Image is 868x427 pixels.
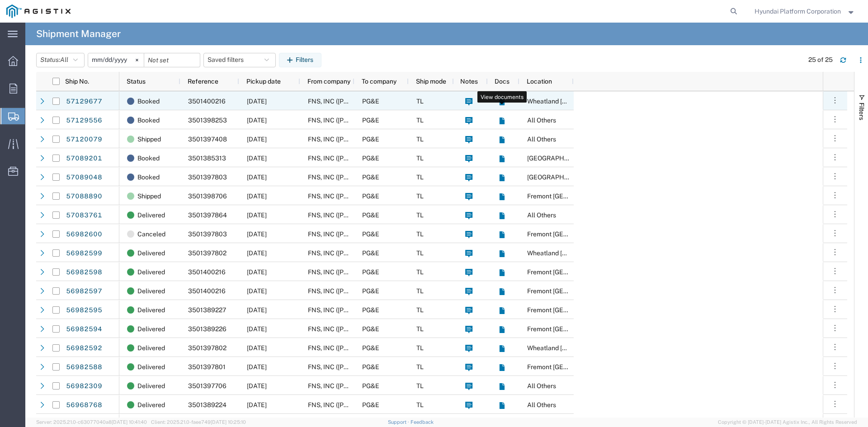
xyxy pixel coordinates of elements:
[66,284,103,298] a: 56982597
[308,382,467,389] span: FNS, INC (Harmon)(C/O Hyundai Corporation)
[112,419,147,425] span: [DATE] 10:41:40
[308,211,467,219] span: FNS, INC (Harmon)(C/O Hyundai Corporation)
[308,325,467,333] span: FNS, INC (Harmon)(C/O Hyundai Corporation)
[66,303,103,317] a: 56982595
[362,401,379,408] span: PG&E
[527,155,592,162] span: Fresno DC
[416,192,424,200] span: TL
[66,94,103,108] a: 57129677
[247,306,267,314] span: 10/09/2025
[137,300,165,319] span: Delivered
[416,230,424,238] span: TL
[66,170,103,184] a: 57089048
[416,306,424,314] span: TL
[36,23,121,45] h4: Shipment Manager
[308,192,467,200] span: FNS, INC (Harmon)(C/O Hyundai Corporation)
[416,401,424,408] span: TL
[66,189,103,203] a: 57088890
[416,382,424,389] span: TL
[410,419,434,425] a: Feedback
[416,174,424,181] span: TL
[188,211,227,219] span: 3501397864
[308,344,467,352] span: FNS, INC (Harmon)(C/O Hyundai Corporation)
[362,287,379,295] span: PG&E
[247,230,267,238] span: 10/13/2025
[416,78,446,85] span: Ship mode
[416,363,424,371] span: TL
[66,208,103,222] a: 57083761
[754,6,856,17] button: Hyundai Platform Corporation
[137,168,160,187] span: Booked
[527,230,618,238] span: Fremont DC
[66,341,103,355] a: 56982592
[527,136,556,143] span: All Others
[527,174,592,181] span: Fresno DC
[416,117,424,124] span: TL
[279,53,321,67] button: Filters
[246,78,281,85] span: Pickup date
[362,268,379,276] span: PG&E
[362,98,379,105] span: PG&E
[416,249,424,257] span: TL
[137,282,165,300] span: Delivered
[188,268,226,276] span: 3501400216
[188,174,227,181] span: 3501397803
[308,306,467,314] span: FNS, INC (Harmon)(C/O Hyundai Corporation)
[308,363,467,371] span: FNS, INC (Harmon)(C/O Hyundai Corporation)
[247,287,267,295] span: 10/09/2025
[247,268,267,276] span: 10/09/2025
[88,53,144,67] input: Not set
[362,249,379,257] span: PG&E
[65,78,89,85] span: Ship No.
[308,401,467,408] span: FNS, INC (Harmon)(C/O Hyundai Corporation)
[527,325,618,333] span: Fremont DC
[755,6,841,16] span: Hyundai Platform Corporation
[188,363,226,371] span: 3501397801
[66,322,103,336] a: 56982594
[188,117,227,124] span: 3501398253
[495,78,509,85] span: Docs
[527,98,625,105] span: Wheatland DC
[66,360,103,374] a: 56982588
[137,206,165,225] span: Delivered
[151,419,246,425] span: Client: 2025.21.0-faee749
[127,78,146,85] span: Status
[137,244,165,263] span: Delivered
[66,265,103,279] a: 56982598
[308,287,467,295] span: FNS, INC (Harmon)(C/O Hyundai Corporation)
[188,155,226,162] span: 3501385313
[137,111,160,130] span: Booked
[416,287,424,295] span: TL
[362,174,379,181] span: PG&E
[808,55,833,65] div: 25 of 25
[362,155,379,162] span: PG&E
[137,395,165,414] span: Delivered
[247,211,267,219] span: 10/13/2025
[308,98,467,105] span: FNS, INC (Harmon)(C/O Hyundai Corporation)
[137,149,160,168] span: Booked
[188,192,227,200] span: 3501398706
[362,211,379,219] span: PG&E
[137,357,165,376] span: Delivered
[308,249,467,257] span: FNS, INC (Harmon)(C/O Hyundai Corporation)
[247,325,267,333] span: 10/02/2025
[527,344,625,352] span: Wheatland DC
[66,227,103,241] a: 56982600
[247,192,267,200] span: 10/15/2025
[36,53,85,67] button: Status:All
[211,419,246,425] span: [DATE] 10:25:10
[527,117,556,124] span: All Others
[137,319,165,338] span: Delivered
[460,78,478,85] span: Notes
[362,363,379,371] span: PG&E
[416,136,424,143] span: TL
[362,382,379,389] span: PG&E
[362,78,396,85] span: To company
[247,344,267,352] span: 10/01/2025
[527,401,556,408] span: All Others
[6,5,71,18] img: logo
[137,376,165,395] span: Delivered
[308,117,467,124] span: FNS, INC (Harmon)(C/O Hyundai Corporation)
[527,287,618,295] span: Fremont DC
[247,155,267,162] span: 10/20/2025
